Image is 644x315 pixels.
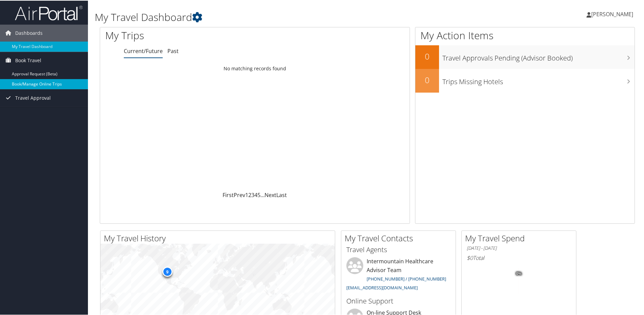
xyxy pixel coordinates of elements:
a: 0Trips Missing Hotels [415,68,635,92]
a: 4 [254,191,257,198]
h3: Travel Approvals Pending (Advisor Booked) [442,49,635,62]
a: Prev [234,191,245,198]
li: Intermountain Healthcare Advisor Team [343,257,454,293]
h2: My Travel History [104,232,335,243]
h3: Trips Missing Hotels [442,73,635,86]
a: [PHONE_NUMBER] / [PHONE_NUMBER] [367,275,446,281]
a: 0Travel Approvals Pending (Advisor Booked) [415,45,635,68]
img: airportal-logo.png [15,4,83,20]
a: 5 [257,191,260,198]
a: [PERSON_NAME] [586,3,640,24]
span: Dashboards [15,24,43,41]
a: Past [167,47,179,54]
tspan: 0% [516,271,522,275]
span: Book Travel [15,51,41,68]
td: No matching records found [100,62,410,74]
span: $0 [467,253,473,261]
h6: Total [467,253,571,261]
div: 9 [162,266,172,276]
span: … [260,191,264,198]
a: 3 [251,191,254,198]
a: 2 [248,191,251,198]
h1: My Travel Dashboard [95,9,458,24]
a: Last [276,191,287,198]
a: First [223,191,234,198]
h3: Online Support [346,296,451,305]
h3: Travel Agents [346,244,451,254]
h2: 0 [415,50,439,62]
h1: My Trips [105,28,276,42]
h6: [DATE] - [DATE] [467,244,571,251]
h2: My Travel Contacts [345,232,456,243]
a: Current/Future [124,47,163,54]
a: Next [264,191,276,198]
h2: My Travel Spend [465,232,576,243]
h2: 0 [415,74,439,85]
span: Travel Approval [15,89,51,106]
span: [PERSON_NAME] [591,10,633,17]
a: 1 [245,191,248,198]
h1: My Action Items [415,28,635,42]
a: [EMAIL_ADDRESS][DOMAIN_NAME] [346,284,418,290]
